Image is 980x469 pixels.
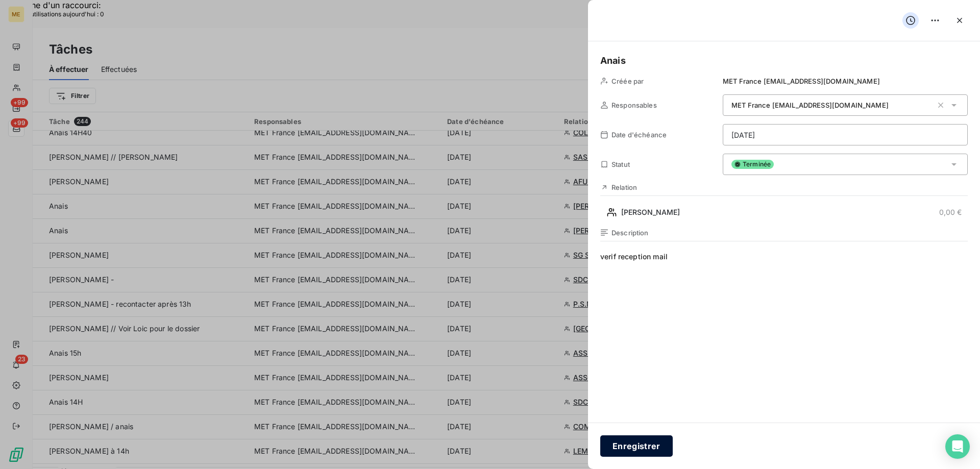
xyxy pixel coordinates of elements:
[723,77,880,85] span: MET France [EMAIL_ADDRESS][DOMAIN_NAME]
[621,207,680,217] span: [PERSON_NAME]
[611,183,637,191] span: Relation
[600,252,968,448] span: verif reception mail
[939,207,962,217] span: 0,00 €
[611,160,630,168] span: Statut
[611,131,667,139] span: Date d'échéance
[611,77,644,85] span: Créée par
[600,435,673,457] button: Enregistrer
[731,160,774,169] span: Terminée
[600,204,968,220] button: [PERSON_NAME]0,00 €
[731,101,889,109] span: MET France [EMAIL_ADDRESS][DOMAIN_NAME]
[945,434,970,459] div: Open Intercom Messenger
[611,101,657,109] span: Responsables
[723,124,968,145] input: placeholder
[600,54,968,68] h5: Anais
[611,229,649,237] span: Description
